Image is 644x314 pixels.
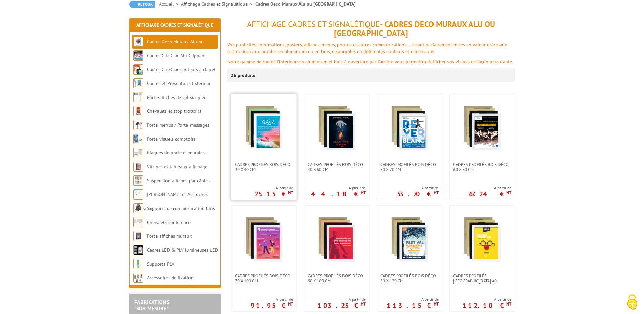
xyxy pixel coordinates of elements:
[147,136,196,142] a: Porte-visuels comptoirs
[147,275,194,281] a: Accessoires de fixation
[147,164,207,170] a: Vitrines et tableaux affichage
[134,299,169,312] a: FABRICATIONS"Sur Mesure"
[147,205,215,211] a: Supports de communication bois
[235,162,293,172] span: Cadres Profilés Bois Déco 30 x 40 cm
[227,42,507,55] font: Vos publicités, informations, posters, affiches, menus, photos et autres communications... seront...
[147,122,209,128] a: Porte-menus / Porte-messages
[147,261,174,267] a: Supports PLV
[147,233,192,239] a: Porte-affiches muraux
[133,92,143,102] img: Porte-affiches de sol sur pied
[240,216,288,263] img: Cadres Profilés Bois Déco 70 x 100 cm
[361,190,366,195] sup: HT
[387,303,439,308] p: 113.15 €
[254,192,293,196] p: 25.15 €
[133,217,143,227] img: Chevalets conférence
[251,303,293,308] p: 91.95 €
[288,301,293,307] sup: HT
[506,301,511,307] sup: HT
[624,294,641,311] img: Cookies (fenêtre modale)
[361,301,366,307] sup: HT
[313,104,360,152] img: Cadres Profilés Bois Déco 40 x 60 cm
[133,189,143,200] img: Cimaises et Accroches tableaux
[450,162,515,172] a: Cadres Profilés Bois Déco 60 x 80 cm
[133,231,143,241] img: Porte-affiches muraux
[133,78,143,88] img: Cadres et Présentoirs Extérieur
[620,291,644,314] button: Cookies (fenêtre modale)
[386,104,433,152] img: Cadres Profilés Bois Déco 50 x 70 cm
[254,185,293,191] span: A partir de
[304,162,369,172] a: Cadres Profilés Bois Déco 40 x 60 cm
[275,59,299,65] font: d'intérieurs
[311,192,366,196] p: 44.18 €
[462,303,511,308] p: 112.10 €
[133,39,204,59] a: Cadres Deco Muraux Alu ou [GEOGRAPHIC_DATA]
[308,162,366,172] span: Cadres Profilés Bois Déco 40 x 60 cm
[133,245,143,255] img: Cadres LED & PLV lumineuses LED
[133,37,143,47] img: Cadres Deco Muraux Alu ou Bois
[462,297,511,302] span: A partir de
[147,219,191,225] a: Chevalets conférence
[453,273,511,284] span: Cadres Profilés [GEOGRAPHIC_DATA] A0
[313,216,360,263] img: Cadres Profilés Bois Déco 80 x 100 cm
[397,185,439,191] span: A partir de
[377,273,442,284] a: Cadres Profilés Bois Déco 80 x 120 cm
[317,303,366,308] p: 103.25 €
[235,273,293,284] span: Cadres Profilés Bois Déco 70 x 100 cm
[459,104,506,152] img: Cadres Profilés Bois Déco 60 x 80 cm
[387,297,439,302] span: A partir de
[133,148,143,158] img: Plaques de porte et murales
[240,104,288,152] img: Cadres Profilés Bois Déco 30 x 40 cm
[380,273,439,284] span: Cadres Profilés Bois Déco 80 x 120 cm
[147,66,216,72] a: Cadres Clic-Clac couleurs à clapet
[299,59,513,65] font: en aluminium et bois à ouverture par l'arrière vous permettra d’afficher vos visuels de façon per...
[136,22,213,28] a: Affichage Cadres et Signalétique
[133,120,143,130] img: Porte-menus / Porte-messages
[255,1,356,7] li: Cadres Deco Muraux Alu ou [GEOGRAPHIC_DATA]
[227,59,275,65] font: Notre gamme de cadres
[147,108,201,114] a: Chevalets et stop trottoirs
[397,192,439,196] p: 53.70 €
[231,162,296,172] a: Cadres Profilés Bois Déco 30 x 40 cm
[147,80,211,86] a: Cadres et Présentoirs Extérieur
[181,1,255,7] a: Affichage Cadres et Signalétique
[434,190,439,195] sup: HT
[133,191,208,211] a: [PERSON_NAME] et Accroches tableaux
[133,175,143,186] img: Suspension affiches par câbles
[450,273,515,284] a: Cadres Profilés [GEOGRAPHIC_DATA] A0
[469,185,511,191] span: A partir de
[147,177,210,184] a: Suspension affiches par câbles
[308,273,366,284] span: Cadres Profilés Bois Déco 80 x 100 cm
[133,64,143,75] img: Cadres Clic-Clac couleurs à clapet
[434,301,439,307] sup: HT
[147,150,205,156] a: Plaques de porte et murales
[231,68,256,82] p: 25 produits
[129,1,155,8] a: Retour
[247,19,380,29] span: Affichage Cadres et Signalétique
[133,259,143,269] img: Supports PLV
[288,190,293,195] sup: HT
[159,1,181,7] a: Accueil
[386,216,433,263] img: Cadres Profilés Bois Déco 80 x 120 cm
[311,185,366,191] span: A partir de
[453,162,511,172] span: Cadres Profilés Bois Déco 60 x 80 cm
[459,216,506,263] img: Cadres Profilés Bois Déco A0
[133,162,143,172] img: Vitrines et tableaux affichage
[251,297,293,302] span: A partir de
[377,162,442,172] a: Cadres Profilés Bois Déco 50 x 70 cm
[133,134,143,144] img: Porte-visuels comptoirs
[317,297,366,302] span: A partir de
[469,192,511,196] p: 67.24 €
[147,94,206,100] a: Porte-affiches de sol sur pied
[506,190,511,195] sup: HT
[227,20,515,38] h1: - Cadres Deco Muraux Alu ou [GEOGRAPHIC_DATA]
[133,273,143,283] img: Accessoires de fixation
[133,106,143,116] img: Chevalets et stop trottoirs
[147,247,218,253] a: Cadres LED & PLV lumineuses LED
[380,162,439,172] span: Cadres Profilés Bois Déco 50 x 70 cm
[304,273,369,284] a: Cadres Profilés Bois Déco 80 x 100 cm
[147,53,206,59] a: Cadres Clic-Clac Alu Clippant
[231,273,296,284] a: Cadres Profilés Bois Déco 70 x 100 cm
